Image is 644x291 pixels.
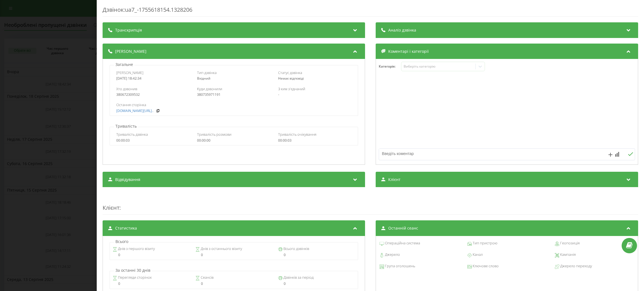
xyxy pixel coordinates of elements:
[472,263,498,269] span: Ключове слово
[103,204,119,211] span: Клієнт
[114,239,130,244] p: Всього
[116,70,143,75] span: [PERSON_NAME]
[384,252,400,257] span: Джерело
[278,282,355,286] div: 0
[197,70,217,75] span: Тип дзвінка
[384,263,415,269] span: Група оголошень
[472,240,497,246] span: Тип пристрою
[559,240,580,246] span: Геопозиція
[197,93,271,97] div: 380735971191
[282,246,309,252] span: Всього дзвінків
[115,225,137,231] span: Статистика
[278,76,304,81] span: Немає відповіді
[116,109,153,113] a: [DOMAIN_NAME][URL]..
[114,123,138,129] p: Тривалість
[116,77,190,80] div: [DATE] 18:42:34
[278,70,302,75] span: Статус дзвінка
[403,64,473,69] div: Виберіть категорію
[278,93,351,97] div: -
[388,177,401,182] span: Клієнт
[200,275,214,280] span: Сеансів
[384,240,420,246] span: Операційна система
[559,263,592,269] span: Джерело переходу
[200,246,242,252] span: Днів з останнього візиту
[103,193,638,215] div: :
[278,253,355,257] div: 0
[117,275,152,280] span: Перегляди сторінок
[117,246,155,252] span: Днів з першого візиту
[559,252,576,257] span: Кампанія
[114,62,134,67] p: Загальне
[379,65,401,68] h4: Категорія :
[116,102,146,107] span: Остання сторінка
[278,132,316,137] span: Тривалість очікування
[116,139,190,142] div: 00:00:03
[103,6,638,17] div: Дзвінок : ua7_-1755618154.1328206
[197,76,210,81] span: Вхідний
[195,282,272,286] div: 0
[115,27,142,33] span: Транскрипція
[114,268,152,273] p: За останні 30 днів
[282,275,313,280] span: Дзвінків за період
[115,177,140,182] span: Відвідування
[472,252,482,257] span: Канал
[197,86,222,91] span: Куди дзвонили
[113,282,190,286] div: 0
[113,253,190,257] div: 0
[388,27,416,33] span: Аналіз дзвінка
[116,86,137,91] span: Хто дзвонив
[197,139,271,142] div: 00:00:00
[388,49,429,54] span: Коментарі і категорії
[197,132,231,137] span: Тривалість розмови
[278,139,351,142] div: 00:00:03
[278,86,305,91] span: З ким з'єднаний
[116,132,148,137] span: Тривалість дзвінка
[115,49,146,54] span: [PERSON_NAME]
[388,225,418,231] span: Останній сеанс
[195,253,272,257] div: 0
[116,93,190,97] div: 380672309532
